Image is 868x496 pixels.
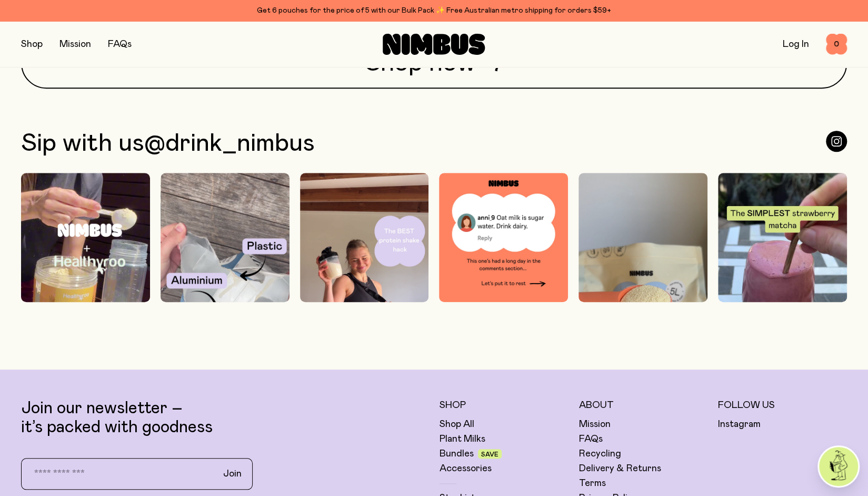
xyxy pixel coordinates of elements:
a: @drink_nimbus [144,131,315,156]
h5: Follow Us [718,399,847,412]
img: 559938584_18050844254644474_3314097072433280851_n.jpg [300,173,429,402]
a: Bundles [440,448,474,460]
img: 559819220_18050845043644474_6321097746702627597_n.jpg [161,173,290,402]
button: 0 [826,34,847,55]
h5: About [578,399,707,412]
img: 563699958_18051461138644474_4622517929861403535_n.jpg [21,173,150,402]
a: Terms [578,477,605,490]
a: FAQs [578,433,602,445]
button: Join [215,463,250,485]
a: Plant Milks [440,433,485,445]
p: Join our newsletter – it’s packed with goodness [21,399,429,437]
img: agent [819,447,858,486]
a: Shop All [440,418,474,431]
h2: Sip with us [21,131,315,156]
a: Accessories [440,462,492,475]
a: Log In [783,40,809,49]
img: 556989189_18050089898644474_2627792863357848838_n.jpg [439,173,568,302]
a: Instagram [718,418,761,431]
img: 548900559_2583808028667976_2324935199901204534_n.jpg [718,173,847,402]
h5: Shop [440,399,568,412]
a: Delivery & Returns [578,462,661,475]
div: Get 6 pouches for the price of 5 with our Bulk Pack ✨ Free Australian metro shipping for orders $59+ [21,4,847,17]
a: Mission [578,418,610,431]
img: 553348042_18049336670644474_9108754550876067654_n.jpg [578,173,707,402]
span: Join [223,468,242,480]
a: FAQs [108,40,132,49]
a: Recycling [578,448,621,460]
a: Mission [59,40,91,49]
span: Save [481,451,498,458]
